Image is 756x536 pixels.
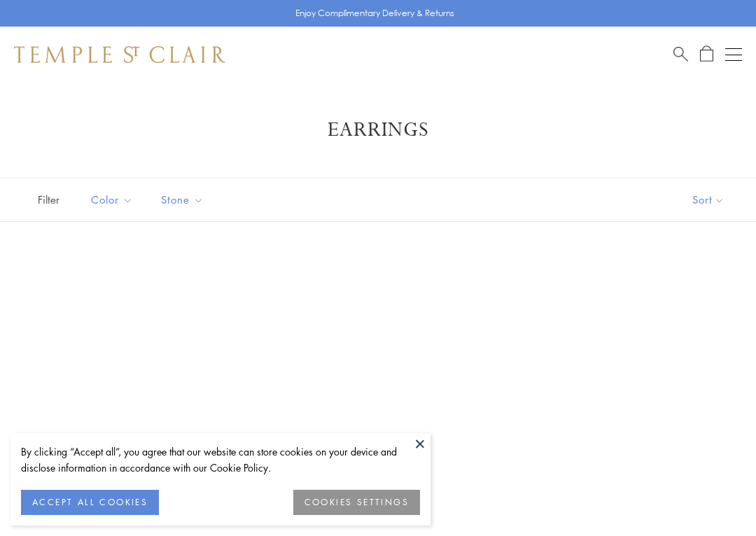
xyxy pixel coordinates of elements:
span: Color [84,191,143,209]
a: Open Shopping Bag [700,45,713,63]
button: Open navigation [725,46,742,63]
button: Stone [150,184,214,216]
button: ACCEPT ALL COOKIES [21,490,159,515]
button: Show sort by [661,178,756,221]
h1: Earrings [35,118,721,143]
button: Color [80,184,143,216]
p: Enjoy Complimentary Delivery & Returns [295,6,454,20]
img: Temple St. Clair [14,46,225,63]
a: Search [673,45,688,63]
iframe: Gorgias live chat messenger [686,470,742,522]
button: COOKIES SETTINGS [293,490,420,515]
span: Stone [154,191,214,209]
div: By clicking “Accept all”, you agree that our website can store cookies on your device and disclos... [21,444,420,476]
